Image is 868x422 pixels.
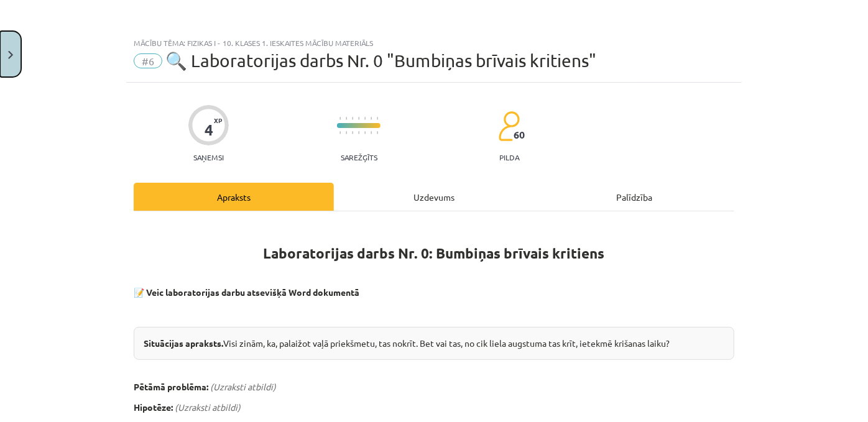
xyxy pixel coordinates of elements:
[134,286,734,299] p: 📝
[134,327,734,360] div: Visi zinām, ka, palaižot vaļā priekšmetu, tas nokrīt. Bet vai tas, no cik liela augstuma tas krīt...
[334,183,534,211] div: Uzdevums
[264,244,605,262] strong: Laboratorijas darbs Nr. 0: Bumbiņas brīvais kritiens
[346,117,347,120] img: icon-short-line-57e1e144782c952c97e751825c79c345078a6d821885a25fce030b3d8c18986b.svg
[188,153,229,162] p: Saņemsi
[514,129,525,140] span: 60
[175,401,241,413] em: (Uzraksti atbildi)
[341,153,377,162] p: Sarežģīts
[364,131,366,134] img: icon-short-line-57e1e144782c952c97e751825c79c345078a6d821885a25fce030b3d8c18986b.svg
[352,117,353,120] img: icon-short-line-57e1e144782c952c97e751825c79c345078a6d821885a25fce030b3d8c18986b.svg
[134,401,173,413] b: Hipotēze:
[205,121,213,139] div: 4
[534,183,734,211] div: Palīdzība
[339,117,341,120] img: icon-short-line-57e1e144782c952c97e751825c79c345078a6d821885a25fce030b3d8c18986b.svg
[371,117,372,120] img: icon-short-line-57e1e144782c952c97e751825c79c345078a6d821885a25fce030b3d8c18986b.svg
[339,131,341,134] img: icon-short-line-57e1e144782c952c97e751825c79c345078a6d821885a25fce030b3d8c18986b.svg
[144,337,223,349] b: Situācijas apraksts.
[134,39,734,47] div: Mācību tēma: Fizikas i - 10. klases 1. ieskaites mācību materiāls
[134,53,162,68] span: #6
[210,381,276,392] em: (Uzraksti atbildi)
[352,131,353,134] img: icon-short-line-57e1e144782c952c97e751825c79c345078a6d821885a25fce030b3d8c18986b.svg
[377,117,378,120] img: icon-short-line-57e1e144782c952c97e751825c79c345078a6d821885a25fce030b3d8c18986b.svg
[371,131,372,134] img: icon-short-line-57e1e144782c952c97e751825c79c345078a6d821885a25fce030b3d8c18986b.svg
[499,153,519,162] p: pilda
[377,131,378,134] img: icon-short-line-57e1e144782c952c97e751825c79c345078a6d821885a25fce030b3d8c18986b.svg
[146,287,359,298] strong: Veic laboratorijas darbu atsevišķā Word dokumentā
[134,381,208,392] b: Pētāmā problēma:
[134,183,334,211] div: Apraksts
[498,111,520,142] img: students-c634bb4e5e11cddfef0936a35e636f08e4e9abd3cc4e673bd6f9a4125e45ecb1.svg
[358,117,359,120] img: icon-short-line-57e1e144782c952c97e751825c79c345078a6d821885a25fce030b3d8c18986b.svg
[214,117,222,124] span: XP
[346,131,347,134] img: icon-short-line-57e1e144782c952c97e751825c79c345078a6d821885a25fce030b3d8c18986b.svg
[358,131,359,134] img: icon-short-line-57e1e144782c952c97e751825c79c345078a6d821885a25fce030b3d8c18986b.svg
[364,117,366,120] img: icon-short-line-57e1e144782c952c97e751825c79c345078a6d821885a25fce030b3d8c18986b.svg
[165,50,596,71] span: 🔍 Laboratorijas darbs Nr. 0 "Bumbiņas brīvais kritiens"
[8,51,13,59] img: icon-close-lesson-0947bae3869378f0d4975bcd49f059093ad1ed9edebbc8119c70593378902aed.svg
